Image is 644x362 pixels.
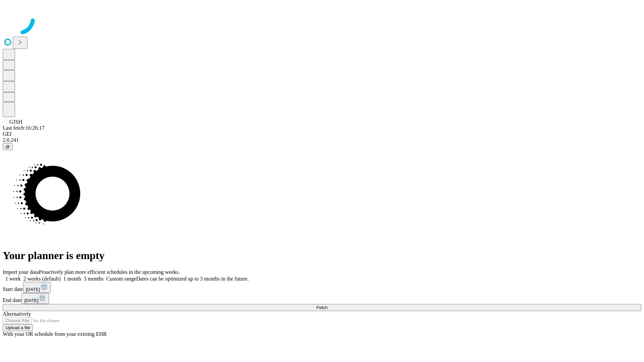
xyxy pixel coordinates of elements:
[21,293,49,304] button: [DATE]
[3,131,641,137] div: GEI
[5,276,21,282] span: 1 week
[3,269,39,275] span: Import your data
[106,276,136,282] span: Custom range
[3,143,13,150] button: @
[136,276,249,282] span: Dates can be optimized up to 3 months in the future.
[23,276,61,282] span: 2 weeks (default)
[3,282,641,293] div: Start date
[3,137,641,143] div: 2.0.241
[24,298,38,303] span: [DATE]
[84,276,104,282] span: 3 months
[23,282,51,293] button: [DATE]
[9,119,22,125] span: GJSH
[26,287,40,292] span: [DATE]
[3,293,641,304] div: End date
[63,276,81,282] span: 1 month
[3,311,31,317] span: Alternatively
[3,324,33,331] button: Upload a file
[3,249,641,262] h1: Your planner is empty
[39,269,180,275] span: Proactively plan more efficient schedules in the upcoming weeks.
[3,125,45,131] span: Last fetch: 16:26:17
[3,331,107,337] span: With your OR schedule from your existing EHR
[3,304,641,311] button: Fetch
[316,305,327,310] span: Fetch
[5,144,10,149] span: @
